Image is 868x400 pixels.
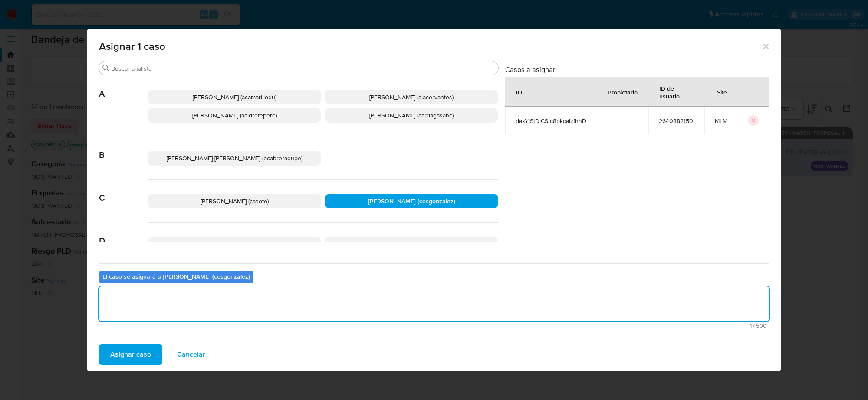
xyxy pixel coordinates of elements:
[659,117,694,125] span: 2640882150
[506,81,533,102] div: ID
[148,194,321,208] div: [PERSON_NAME] (casoto)
[177,345,205,364] span: Cancelar
[516,117,586,125] span: daxYiStDiCStc8pkcalzfhhD
[748,115,759,126] button: icon-button
[505,65,769,74] h3: Casos a asignar:
[325,108,498,123] div: [PERSON_NAME] (aarriagasanc)
[325,194,498,208] div: [PERSON_NAME] (cesgonzalez)
[99,41,762,52] span: Asignar 1 caso
[110,345,151,364] span: Asignar caso
[111,65,495,72] input: Buscar analista
[192,111,277,120] span: [PERSON_NAME] (aaldretepere)
[194,240,275,248] span: [PERSON_NAME] (dgoicochea)
[99,223,148,246] span: D
[166,344,217,365] button: Cancelar
[99,137,148,160] span: B
[99,76,148,99] span: A
[707,81,737,102] div: Site
[369,111,454,120] span: [PERSON_NAME] (aarriagasanc)
[87,29,781,371] div: assign-modal
[148,237,321,251] div: [PERSON_NAME] (dgoicochea)
[148,90,321,104] div: [PERSON_NAME] (acamarillodu)
[99,344,162,365] button: Asignar caso
[325,90,498,104] div: [PERSON_NAME] (alacervantes)
[193,93,276,101] span: [PERSON_NAME] (acamarillodu)
[715,117,727,125] span: MLM
[148,151,321,166] div: [PERSON_NAME] [PERSON_NAME] (bcabreradupe)
[325,237,498,251] div: [PERSON_NAME] (dlagunesrodr)
[102,323,766,328] span: Máximo 500 caracteres
[368,240,455,248] span: [PERSON_NAME] (dlagunesrodr)
[597,81,648,102] div: Propietario
[368,197,455,205] span: [PERSON_NAME] (cesgonzalez)
[167,154,302,163] span: [PERSON_NAME] [PERSON_NAME] (bcabreradupe)
[649,78,704,106] div: ID de usuario
[762,42,769,50] button: Cerrar ventana
[99,180,148,203] span: C
[148,108,321,123] div: [PERSON_NAME] (aaldretepere)
[102,65,109,72] button: Buscar
[201,197,269,205] span: [PERSON_NAME] (casoto)
[102,272,250,281] b: El caso se asignará a [PERSON_NAME] (cesgonzalez)
[369,93,454,101] span: [PERSON_NAME] (alacervantes)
